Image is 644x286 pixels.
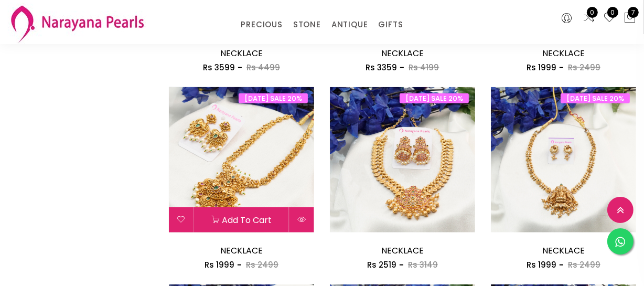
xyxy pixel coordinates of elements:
span: Rs 2499 [568,259,600,270]
button: Add to wishlist [169,207,194,232]
button: 7 [624,12,636,25]
span: Rs 2499 [568,62,600,73]
a: NECKLACE [381,245,424,257]
span: Rs 3599 [203,62,235,73]
span: Rs 1999 [527,62,556,73]
a: 0 [603,12,616,25]
a: STONE [293,17,321,33]
a: ANTIQUE [331,17,368,33]
button: Quick View [289,207,314,232]
span: [DATE] SALE 20% [400,93,469,103]
span: Rs 1999 [527,259,556,270]
span: 0 [587,7,598,18]
a: NECKLACE [542,245,585,257]
a: NECKLACE [220,245,263,257]
span: 7 [628,7,639,18]
span: 0 [607,7,618,18]
span: Rs 4199 [409,62,439,73]
a: NECKLACE [381,47,424,59]
span: Rs 3149 [408,259,438,270]
a: NECKLACE [542,47,585,59]
span: Rs 3359 [366,62,397,73]
a: 0 [583,12,595,25]
span: [DATE] SALE 20% [561,93,630,103]
span: Rs 2519 [367,259,396,270]
span: Rs 2499 [246,259,278,270]
a: PRECIOUS [241,17,282,33]
span: Rs 4499 [246,62,280,73]
button: Add to cart [194,207,289,232]
span: [DATE] SALE 20% [239,93,308,103]
a: NECKLACE [220,47,263,59]
span: Rs 1999 [205,259,234,270]
a: GIFTS [378,17,403,33]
